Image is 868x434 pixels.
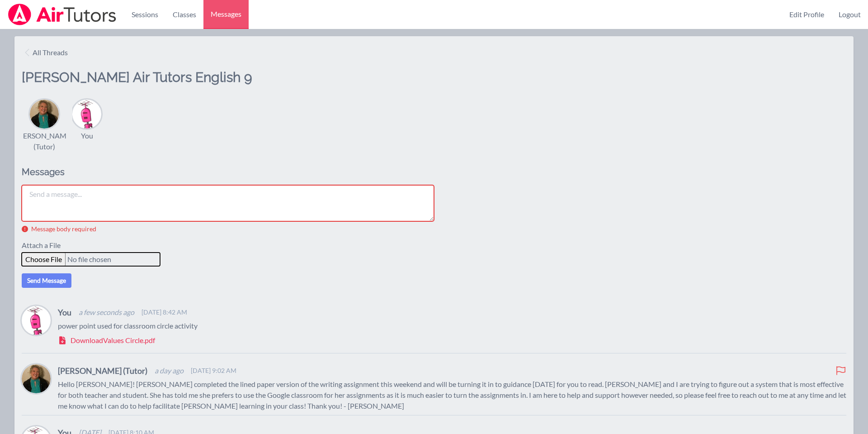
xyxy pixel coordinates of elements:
a: DownloadValues Circle.pdf [58,335,846,346]
img: Amy Ayers [30,100,59,129]
div: You [81,130,93,141]
span: All Threads [33,47,68,58]
button: Send Message [22,273,71,288]
span: a day ago [155,365,184,376]
span: [DATE] 9:02 AM [191,366,236,375]
img: Charlie Dickens [22,306,51,335]
p: Message body required [31,225,96,233]
h2: [PERSON_NAME] Air Tutors English 9 [22,69,434,98]
p: Hello [PERSON_NAME]! [PERSON_NAME] completed the lined paper version of the writing assignment th... [58,379,846,411]
span: [DATE] 8:42 AM [142,308,187,317]
img: Charlie Dickens [72,100,101,129]
h4: You [58,306,71,319]
span: Download Values Circle.pdf [71,335,155,346]
a: All Threads [22,43,71,62]
h4: [PERSON_NAME] (Tutor) [58,364,147,377]
span: Messages [211,9,241,19]
img: Airtutors Logo [7,4,117,25]
img: Amy Ayers [22,364,51,393]
p: power point used for classroom circle activity [58,320,846,331]
div: [PERSON_NAME] (Tutor) [16,130,73,152]
label: Attach a File [22,240,66,253]
h2: Messages [22,167,434,178]
span: a few seconds ago [79,307,134,318]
